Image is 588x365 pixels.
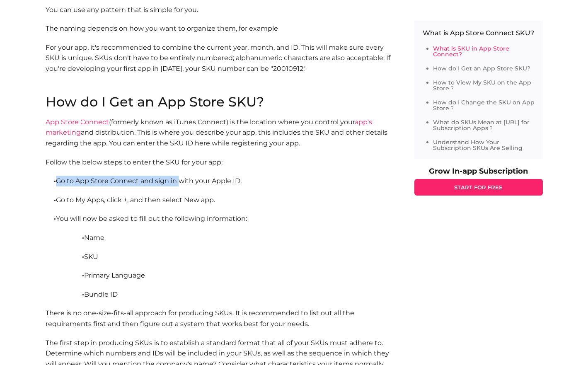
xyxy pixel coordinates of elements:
[46,270,398,281] p: Primary Language
[433,99,535,112] a: How do I Change the SKU on App Store？
[414,167,543,175] p: Grow In-app Subscription
[54,215,56,222] b: ·
[54,177,56,185] b: ·
[46,213,398,224] p: You will now be asked to fill out the following information:
[433,79,531,92] a: How to View My SKU on the App Store？
[46,176,398,186] p: Go to App Store Connect and sign in with your Apple ID.
[46,251,398,262] p: SKU
[46,195,398,205] p: Go to My Apps, click +, and then select New app.
[414,179,543,196] a: START FOR FREE
[433,138,523,152] a: Understand How Your Subscription SKUs Are Selling
[46,5,398,15] p: You can use any pattern that is simple for you.
[433,45,509,58] a: What is SKU in App Store Connect?
[46,232,398,243] p: Name
[423,29,535,37] p: What is App Store Connect SKU?
[82,271,84,279] b: ·
[82,234,84,242] b: ·
[433,118,530,132] a: What do SKUs Mean at [URL] for Subscription Apps？
[46,42,398,95] p: For your app, it's recommended to combine the current year, month, and ID. This will make sure ev...
[54,196,56,204] b: ·
[46,289,398,300] p: Bundle ID
[46,95,398,109] h2: How do I Get an App Store SKU?
[46,117,398,149] p: (formerly known as iTunes Connect) is the location where you control your and distribution. This ...
[46,308,398,329] p: There is no one-size-fits-all approach for producing SKUs. It is recommended to list out all the ...
[46,118,109,126] a: App Store Connect
[82,290,84,298] b: ·
[433,65,530,72] a: How do I Get an App Store SKU?
[82,253,84,261] b: ·
[46,23,398,34] p: The naming depends on how you want to organize them, for example
[46,157,398,168] p: Follow the below steps to enter the SKU for your app:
